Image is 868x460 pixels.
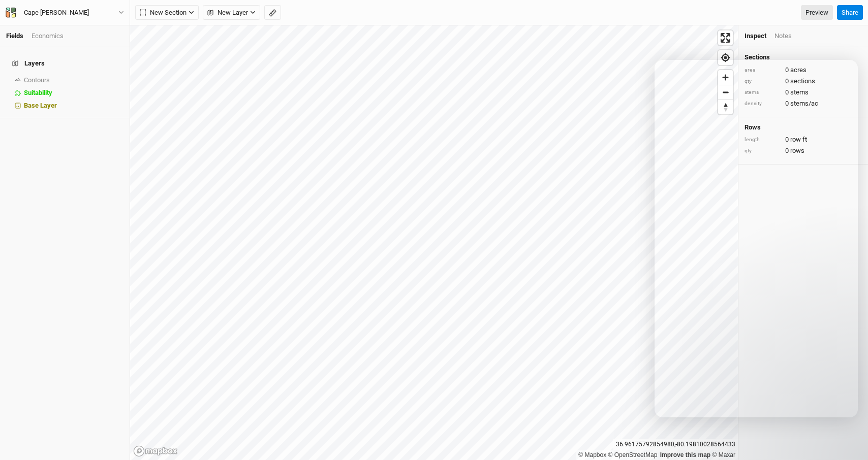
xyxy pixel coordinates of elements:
button: Find my location [718,50,733,65]
div: Inspect [745,31,766,41]
h4: Sections [745,53,862,61]
div: Notes [774,31,792,41]
button: Enter fullscreen [718,30,733,45]
span: Contours [24,76,50,84]
a: Improve this map [660,451,710,458]
span: Base Layer [24,102,57,109]
a: Mapbox logo [133,445,178,457]
div: Cape Floyd [24,8,89,18]
button: Cape [PERSON_NAME] [5,7,125,18]
button: New Layer [203,5,260,20]
a: Maxar [712,451,735,458]
a: Fields [6,32,23,40]
div: Cape [PERSON_NAME] [24,8,89,18]
a: Mapbox [578,451,606,458]
canvas: Map [130,25,738,460]
button: Share [837,5,863,20]
div: 36.96175792854980 , -80.19810028564433 [613,439,738,450]
button: New Section [135,5,199,20]
button: Shortcut: M [264,5,281,20]
span: New Section [140,8,187,18]
span: New Layer [207,8,248,18]
a: OpenStreetMap [608,451,658,458]
span: Suitability [24,89,52,96]
div: Contours [24,76,123,84]
h4: Layers [6,53,123,74]
a: Preview [801,5,833,20]
div: Base Layer [24,102,123,110]
iframe: Intercom live chat [655,60,858,417]
div: Economics [32,31,64,41]
iframe: Intercom live chat [833,425,858,450]
div: Suitability [24,89,123,97]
